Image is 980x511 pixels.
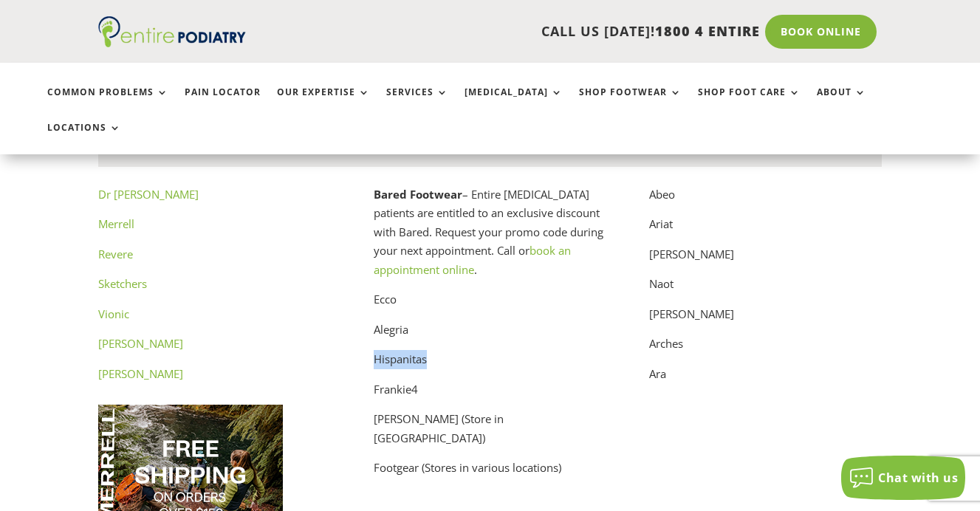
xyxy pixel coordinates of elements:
[98,35,246,50] a: Entire Podiatry
[47,87,168,119] a: Common Problems
[374,185,606,291] p: – Entire [MEDICAL_DATA] patients are entitled to an exclusive discount with Bared. Request your p...
[47,123,121,154] a: Locations
[465,87,563,119] a: [MEDICAL_DATA]
[98,216,134,231] a: Merrell
[841,456,965,500] button: Chat with us
[98,247,133,261] a: Revere
[374,320,606,351] p: Alegria
[98,306,129,321] a: Vionic
[374,187,462,202] strong: Bared Footwear
[386,87,448,119] a: Services
[649,305,882,335] p: [PERSON_NAME]
[649,335,882,365] p: Arches
[655,22,760,40] span: 1800 4 ENTIRE
[649,215,882,245] p: Ariat
[698,87,801,119] a: Shop Foot Care
[277,87,370,119] a: Our Expertise
[374,290,606,320] p: Ecco
[649,275,882,305] p: Naot
[649,185,882,216] p: Abeo
[374,243,571,277] a: book an appointment online
[374,350,606,380] p: Hispanitas
[98,366,183,381] a: [PERSON_NAME]
[579,87,682,119] a: Shop Footwear
[98,16,246,47] img: logo (1)
[649,245,882,275] p: [PERSON_NAME]
[98,276,147,291] a: Sketchers
[185,87,261,119] a: Pain Locator
[765,15,877,49] a: Book Online
[649,365,882,384] p: Ara
[275,22,760,41] p: CALL US [DATE]!
[374,410,606,459] p: [PERSON_NAME] (Store in [GEOGRAPHIC_DATA])
[98,336,183,351] a: [PERSON_NAME]
[374,380,606,411] p: Frankie4
[817,87,866,119] a: About
[374,459,606,478] p: Footgear (Stores in various locations)
[98,187,199,202] a: Dr [PERSON_NAME]
[878,470,958,486] span: Chat with us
